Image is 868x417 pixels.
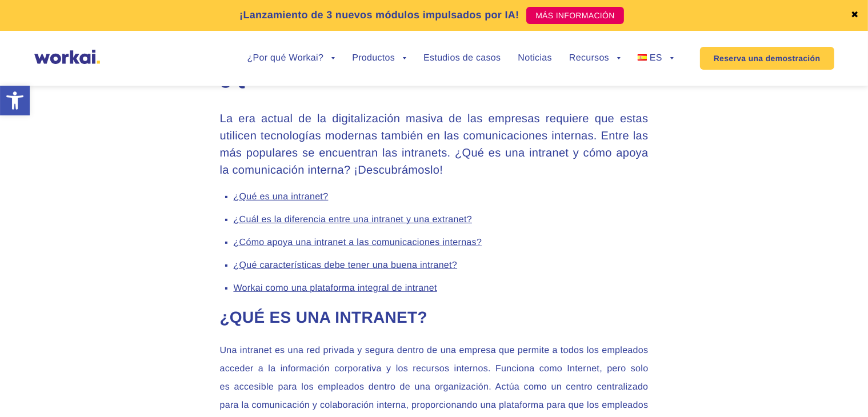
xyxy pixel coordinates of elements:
[234,260,458,270] a: ¿Qué características debe tener una buena intranet?
[650,53,662,63] span: ES
[234,238,482,247] a: ¿Cómo apoya una intranet a las comunicaciones internas?
[352,54,406,63] a: Productos
[220,307,649,328] h2: ¿Qué es una intranet?
[234,215,473,224] a: ¿Cuál es la diferencia entre una intranet y una extranet?
[526,7,624,24] a: MÁS INFORMACIÓN
[239,7,519,23] p: ¡Lanzamiento de 3 nuevos módulos impulsados por IA!
[569,54,621,63] a: Recursos
[518,54,551,63] a: Noticias
[247,54,335,63] a: ¿Por qué Workai?
[220,110,649,179] h3: La era actual de la digitalización masiva de las empresas requiere que estas utilicen tecnologías...
[700,47,834,70] a: Reserva una demostración
[851,11,859,20] a: ✖
[423,54,501,63] a: Estudios de casos
[638,54,674,63] a: ES
[234,192,329,202] a: ¿Qué es una intranet?
[234,283,437,293] a: Workai como una plataforma integral de intranet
